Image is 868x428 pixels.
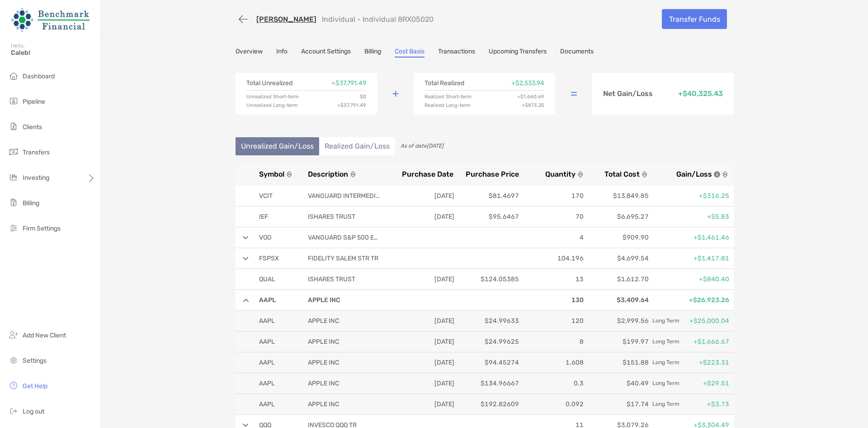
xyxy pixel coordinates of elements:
p: $3,409.64 [587,294,648,306]
a: Transactions [438,48,475,58]
button: Purchase Date [392,170,453,178]
p: Individual - Individual 8RX05020 [322,15,434,24]
p: +$223.31 [652,357,729,368]
img: arrow open row [243,298,249,302]
p: $0 [360,94,366,99]
p: AAPL [259,378,304,389]
button: Total Cost [587,170,648,178]
p: Unrealized Long-term [246,103,298,108]
span: Symbol [259,170,284,178]
p: AAPL [259,294,295,306]
p: +$5.83 [652,211,729,222]
p: $199.97 [587,336,648,347]
p: APPLE INC [308,399,380,410]
img: clients icon [8,121,19,132]
p: $6,695.27 [587,211,648,222]
span: Get Help [23,382,47,390]
li: Unrealized Gain/Loss [236,137,319,155]
img: Zoe Logo [11,4,90,36]
span: Gain/Loss [676,170,712,178]
p: 0.3 [523,378,584,389]
p: $13,849.85 [587,190,648,202]
img: pipeline icon [8,96,19,106]
img: arrow open row [243,236,249,240]
p: $151.88 [587,357,648,368]
p: [DATE] [393,357,454,368]
span: As of date [DATE] [401,143,443,149]
span: Purchase Price [466,170,519,178]
p: APPLE INC [308,336,380,347]
p: + $37,791.49 [337,103,366,108]
span: Clients [23,123,42,131]
p: VANGUARD INTERMEDIATE TERM [308,190,380,202]
img: dashboard icon [8,70,19,81]
a: Transfer Funds [662,9,727,29]
p: Net Gain/Loss [603,90,653,97]
p: $909.90 [587,232,648,243]
p: Unrealized Short-term [246,94,299,99]
span: Transfers [23,149,50,156]
p: +$1,666.67 [652,336,729,347]
p: +$26,923.26 [652,294,729,306]
p: +$29.51 [652,378,729,389]
p: [DATE] [393,274,454,285]
p: $134.96667 [458,378,519,389]
button: Gain/Lossicon info [651,170,728,178]
span: Long Term [652,378,679,389]
a: Overview [236,48,263,58]
li: Realized Gain/Loss [319,137,395,155]
span: Billing [23,199,39,207]
img: sort [722,171,728,178]
p: +$25,000.04 [652,315,729,327]
p: $24.99625 [458,336,519,347]
img: sort [350,171,356,178]
span: Investing [23,174,49,182]
p: QUAL [259,274,295,285]
button: Quantity [523,170,584,178]
p: VANGUARD S&P 500 ETF [308,232,380,243]
p: [DATE] [393,399,454,410]
p: $24.99633 [458,315,519,327]
button: Symbol [259,170,304,178]
p: AAPL [259,399,304,410]
p: $4,699.54 [587,253,648,264]
p: [DATE] [393,336,454,347]
p: 1.608 [523,357,584,368]
p: [DATE] [393,378,454,389]
span: Log out [23,408,44,415]
p: Total Unrealized [246,80,292,87]
a: Account Settings [301,48,351,58]
img: settings icon [8,355,19,365]
p: +$1,417.81 [652,253,729,264]
img: sort [642,171,648,178]
img: arrow open row [243,257,249,260]
a: Upcoming Transfers [489,48,547,58]
p: [DATE] [393,315,454,327]
p: IEF [259,211,295,222]
p: $95.6467 [458,211,519,222]
img: transfers icon [8,146,19,157]
p: $81.4697 [458,190,519,202]
p: + $1,660.69 [517,94,544,99]
p: Realized Long-term [425,103,471,108]
span: Long Term [652,399,679,410]
p: 104.196 [523,253,584,264]
p: + $40,325.43 [678,90,723,97]
span: Settings [23,357,47,365]
img: add_new_client icon [8,329,19,340]
img: arrow open row [243,423,249,427]
p: AAPL [259,357,304,368]
img: sort [577,171,584,178]
p: APPLE INC [308,378,380,389]
a: Billing [364,48,381,58]
p: 4 [523,232,584,243]
img: logout icon [8,405,19,416]
button: Purchase Price [457,170,519,178]
img: get-help icon [8,380,19,391]
p: AAPL [259,315,304,327]
span: Dashboard [23,72,55,80]
p: 170 [523,190,584,202]
p: 120 [523,315,584,327]
p: VOO [259,232,295,243]
a: Cost Basis [395,48,425,58]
